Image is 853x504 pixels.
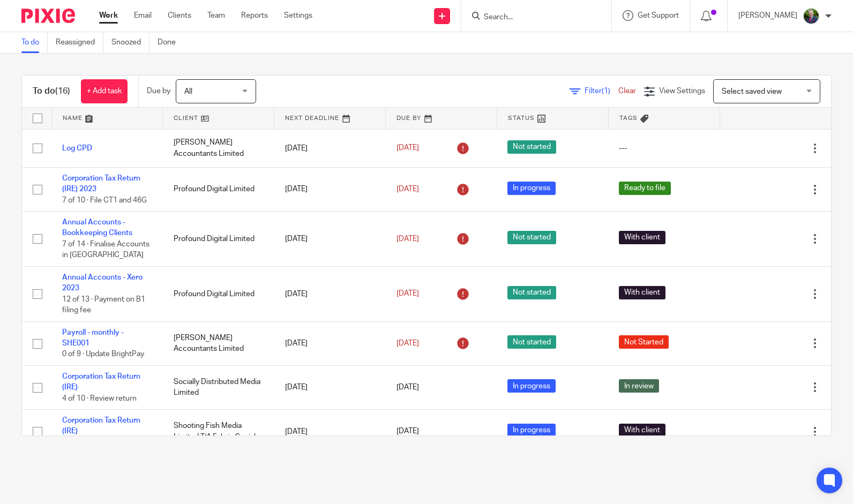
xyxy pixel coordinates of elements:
[62,274,143,292] a: Annual Accounts - Xero 2023
[163,266,274,321] td: Profound Digital Limited
[99,10,118,21] a: Work
[163,212,274,267] td: Profound Digital Limited
[507,231,556,244] span: Not started
[62,329,124,347] a: Payroll - monthly - SHE001
[602,87,610,95] span: (1)
[619,231,665,244] span: With client
[284,10,312,21] a: Settings
[507,140,556,154] span: Not started
[111,32,149,53] a: Snoozed
[507,424,556,437] span: In progress
[62,395,137,402] span: 4 of 10 · Review return
[62,175,140,193] a: Corporation Tax Return (IRE) 2023
[619,115,638,121] span: Tags
[619,182,671,195] span: Ready to file
[163,365,274,409] td: Socially Distributed Media Limited
[638,12,679,19] span: Get Support
[168,10,191,21] a: Clients
[396,383,419,391] span: [DATE]
[619,379,659,393] span: In review
[396,185,419,193] span: [DATE]
[184,88,192,95] span: All
[163,129,274,167] td: [PERSON_NAME] Accountants Limited
[618,87,636,95] a: Clear
[659,87,705,95] span: View Settings
[62,373,140,391] a: Corporation Tax Return (IRE)
[722,88,782,95] span: Select saved view
[21,32,48,53] a: To do
[483,13,579,22] input: Search
[507,182,556,195] span: In progress
[241,10,268,21] a: Reports
[62,240,149,259] span: 7 of 14 · Finalise Accounts in [GEOGRAPHIC_DATA]
[62,197,147,204] span: 7 of 10 · File CT1 and 46G
[619,335,669,349] span: Not Started
[396,145,419,152] span: [DATE]
[55,87,70,95] span: (16)
[274,365,386,409] td: [DATE]
[56,32,103,53] a: Reassigned
[396,428,419,435] span: [DATE]
[274,321,386,365] td: [DATE]
[81,79,128,103] a: + Add task
[62,219,132,237] a: Annual Accounts - Bookkeeping Clients
[396,340,419,347] span: [DATE]
[207,10,225,21] a: Team
[619,286,665,299] span: With client
[619,143,709,154] div: ---
[274,129,386,167] td: [DATE]
[396,235,419,243] span: [DATE]
[507,286,556,299] span: Not started
[738,10,797,21] p: [PERSON_NAME]
[507,379,556,393] span: In progress
[163,321,274,365] td: [PERSON_NAME] Accountants Limited
[274,266,386,321] td: [DATE]
[62,145,92,152] a: Log CPD
[396,290,419,298] span: [DATE]
[274,212,386,267] td: [DATE]
[585,87,618,95] span: Filter
[33,86,70,97] h1: To do
[62,417,140,435] a: Corporation Tax Return (IRE)
[803,7,820,25] img: download.png
[507,335,556,349] span: Not started
[158,32,184,53] a: Done
[62,351,144,358] span: 0 of 9 · Update BrightPay
[147,86,170,96] p: Due by
[62,296,145,314] span: 12 of 13 · Payment on B1 filing fee
[274,167,386,211] td: [DATE]
[134,10,152,21] a: Email
[21,9,75,23] img: Pixie
[163,410,274,454] td: Shooting Fish Media Limited T/A Fabric Social
[274,410,386,454] td: [DATE]
[619,424,665,437] span: With client
[163,167,274,211] td: Profound Digital Limited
